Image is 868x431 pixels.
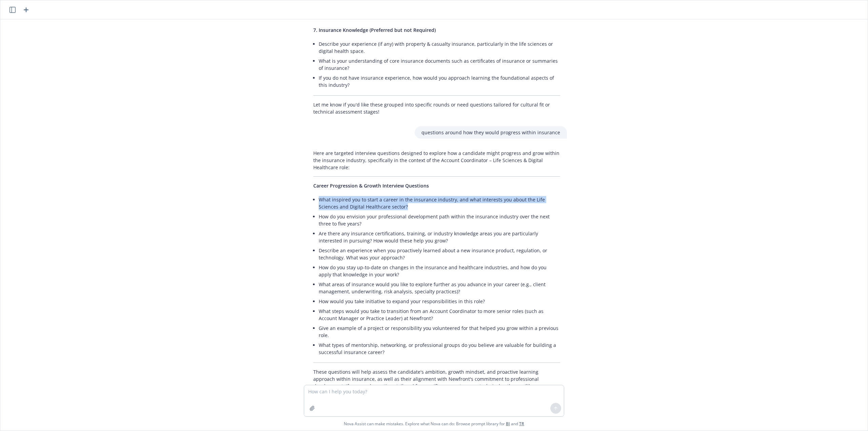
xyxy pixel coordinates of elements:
p: These questions will help assess the candidate's ambition, growth mindset, and proactive learning... [313,368,560,397]
a: BI [506,421,510,427]
li: Describe an experience when you proactively learned about a new insurance product, regulation, or... [319,246,560,262]
li: Give an example of a project or responsibility you volunteered for that helped you grow within a ... [319,323,560,340]
li: Describe your experience (if any) with property & casualty insurance, particularly in the life sc... [319,39,560,56]
li: What steps would you take to transition from an Account Coordinator to more senior roles (such as... [319,306,560,323]
li: How would you take initiative to expand your responsibilities in this role? [319,296,560,306]
li: What is your understanding of core insurance documents such as certificates of insurance or summa... [319,56,560,73]
span: 7. Insurance Knowledge (Preferred but not Required) [313,27,436,33]
a: TR [519,421,524,427]
p: questions around how they would progress within insurance [421,129,560,136]
li: Are there any insurance certifications, training, or industry knowledge areas you are particularl... [319,229,560,246]
span: Nova Assist can make mistakes. Explore what Nova can do: Browse prompt library for and [344,417,524,431]
span: Career Progression & Growth Interview Questions [313,182,429,189]
li: What inspired you to start a career in the insurance industry, and what interests you about the L... [319,195,560,212]
p: Here are targeted interview questions designed to explore how a candidate might progress and grow... [313,150,560,171]
li: What areas of insurance would you like to explore further as you advance in your career (e.g., cl... [319,279,560,296]
li: How do you envision your professional development path within the insurance industry over the nex... [319,212,560,229]
li: What types of mentorship, networking, or professional groups do you believe are valuable for buil... [319,340,560,357]
li: How do you stay up-to-date on changes in the insurance and healthcare industries, and how do you ... [319,262,560,279]
p: Let me know if you'd like these grouped into specific rounds or need questions tailored for cultu... [313,101,560,115]
li: If you do not have insurance experience, how would you approach learning the foundational aspects... [319,73,560,90]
